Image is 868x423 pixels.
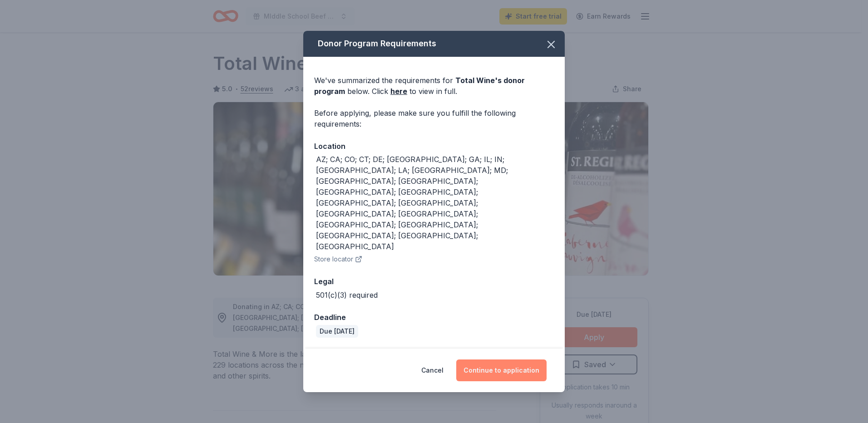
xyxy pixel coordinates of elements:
a: here [390,86,407,97]
div: Legal [314,275,554,287]
div: 501(c)(3) required [316,290,378,300]
div: Due [DATE] [316,325,358,338]
div: We've summarized the requirements for below. Click to view in full. [314,75,554,97]
button: Cancel [421,359,444,381]
div: AZ; CA; CO; CT; DE; [GEOGRAPHIC_DATA]; GA; IL; IN; [GEOGRAPHIC_DATA]; LA; [GEOGRAPHIC_DATA]; MD; ... [316,154,554,252]
button: Continue to application [456,359,547,381]
div: Deadline [314,311,554,323]
div: Location [314,140,554,152]
div: Donor Program Requirements [303,31,565,57]
button: Store locator [314,254,362,265]
div: Before applying, please make sure you fulfill the following requirements: [314,108,554,129]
